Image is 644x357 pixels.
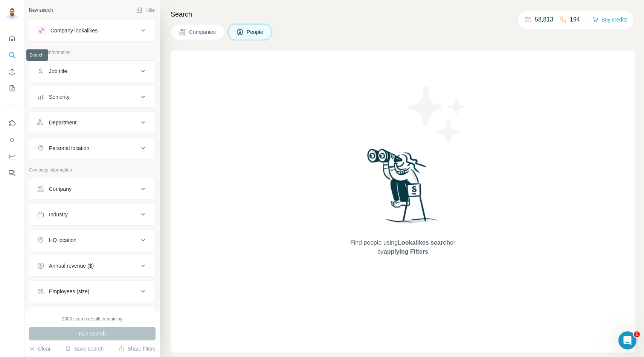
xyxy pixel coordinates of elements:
[570,15,580,24] p: 194
[29,205,155,224] button: Industry
[49,67,67,75] div: Job title
[6,8,18,20] img: Avatar
[634,331,640,337] span: 1
[6,166,18,180] button: Feedback
[535,15,553,24] p: 58,813
[29,345,50,352] button: Clear
[49,262,94,270] div: Annual revenue ($)
[49,119,76,126] div: Department
[403,81,471,149] img: Surfe Illustration - Stars
[6,32,18,45] button: Quick start
[29,49,156,56] p: Personal information
[49,211,68,218] div: Industry
[6,81,18,95] button: My lists
[29,62,155,80] button: Job title
[342,238,463,256] span: Find people using or by
[364,147,442,231] img: Surfe Illustration - Woman searching with binoculars
[50,27,98,34] div: Company lookalikes
[6,48,18,62] button: Search
[29,21,155,40] button: Company lookalikes
[6,65,18,78] button: Enrich CSV
[29,282,155,300] button: Employees (size)
[49,288,89,295] div: Employees (size)
[29,308,155,326] button: Technologies
[49,144,89,152] div: Personal location
[384,248,428,255] span: applying Filters
[29,113,155,132] button: Department
[592,14,627,25] button: Buy credits
[6,150,18,163] button: Dashboard
[6,116,18,130] button: Use Surfe on LinkedIn
[29,231,155,249] button: HQ location
[49,93,69,101] div: Seniority
[6,133,18,147] button: Use Surfe API
[189,28,217,36] span: Companies
[118,345,156,352] button: Share filters
[131,5,160,16] button: Hide
[49,185,72,193] div: Company
[49,236,76,244] div: HQ location
[29,7,53,14] div: New search
[398,239,450,246] span: Lookalikes search
[29,88,155,106] button: Seniority
[65,345,104,352] button: Save search
[29,180,155,198] button: Company
[618,331,636,349] iframe: Intercom live chat
[62,316,123,322] div: 2000 search results remaining
[247,28,264,36] span: People
[29,139,155,157] button: Personal location
[29,257,155,275] button: Annual revenue ($)
[29,167,156,173] p: Company information
[171,9,635,20] h4: Search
